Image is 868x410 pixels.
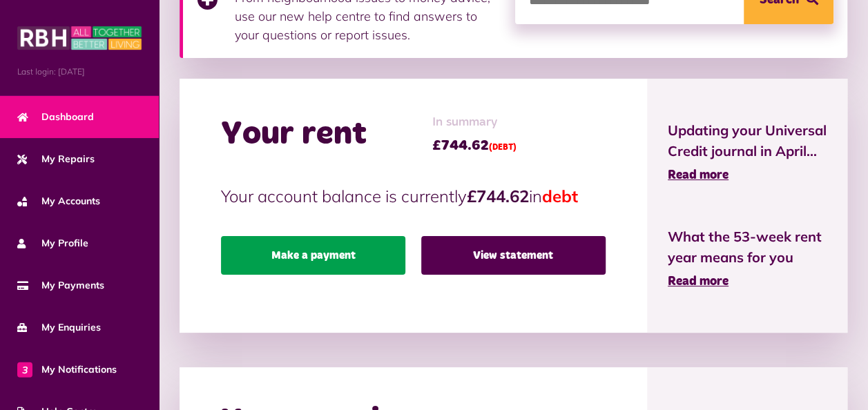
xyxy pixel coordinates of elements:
[17,362,117,377] span: My Notifications
[432,135,517,156] span: £744.62
[17,152,95,166] span: My Repairs
[668,120,827,185] a: Updating your Universal Credit journal in April... Read more
[17,362,32,377] span: 3
[542,186,578,206] span: debt
[421,236,606,275] a: View statement
[17,110,94,124] span: Dashboard
[17,66,142,78] span: Last login: [DATE]
[668,169,729,182] span: Read more
[221,236,405,275] a: Make a payment
[17,24,142,52] img: MyRBH
[221,184,606,208] p: Your account balance is currently in
[668,226,827,291] a: What the 53-week rent year means for you Read more
[467,186,529,206] strong: £744.62
[668,275,729,288] span: Read more
[17,278,104,293] span: My Payments
[668,226,827,268] span: What the 53-week rent year means for you
[432,113,517,132] span: In summary
[221,115,367,155] h2: Your rent
[17,236,88,251] span: My Profile
[668,120,827,162] span: Updating your Universal Credit journal in April...
[17,320,101,335] span: My Enquiries
[489,144,517,152] span: (DEBT)
[17,194,100,208] span: My Accounts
